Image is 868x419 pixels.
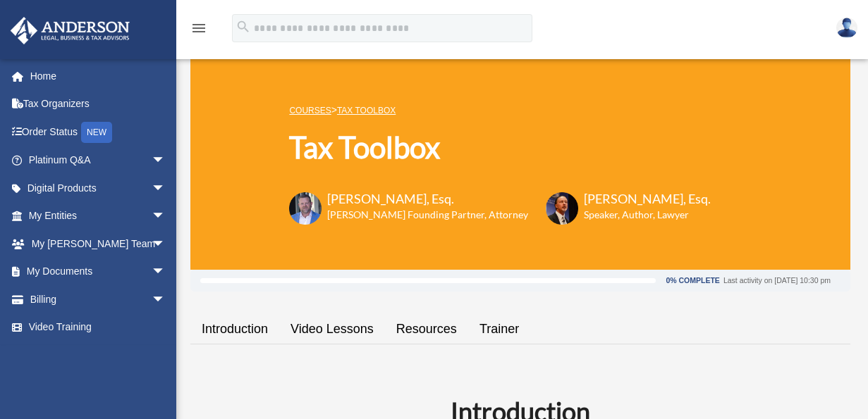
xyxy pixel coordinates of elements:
a: Home [10,62,187,90]
h3: [PERSON_NAME], Esq. [584,190,711,208]
a: Tax Organizers [10,90,187,118]
img: Scott-Estill-Headshot.png [546,192,578,225]
a: Video Lessons [279,309,385,349]
a: Tax Toolbox [337,106,396,115]
span: arrow_drop_down [152,230,180,258]
div: Last activity on [DATE] 10:30 pm [723,277,831,284]
a: Billingarrow_drop_down [10,285,187,313]
h6: Speaker, Author, Lawyer [584,208,693,222]
a: Introduction [190,309,279,349]
span: arrow_drop_down [152,174,180,203]
a: Video Training [10,313,187,342]
img: Toby-circle-head.png [289,192,322,225]
a: My Entitiesarrow_drop_down [10,202,187,230]
i: search [236,19,251,35]
a: Platinum Q&Aarrow_drop_down [10,146,187,175]
i: menu [190,20,207,37]
a: My [PERSON_NAME] Teamarrow_drop_down [10,230,187,258]
div: NEW [81,122,112,143]
img: User Pic [836,18,857,38]
h3: [PERSON_NAME], Esq. [327,190,528,208]
a: Resources [385,309,468,349]
a: menu [190,25,207,37]
a: Trainer [468,309,530,349]
span: arrow_drop_down [152,202,180,231]
img: Anderson Advisors Platinum Portal [6,17,134,44]
span: arrow_drop_down [152,146,180,175]
span: arrow_drop_down [152,258,180,287]
span: arrow_drop_down [152,285,180,314]
a: COURSES [289,106,331,115]
div: 0% Complete [666,277,719,284]
h6: [PERSON_NAME] Founding Partner, Attorney [327,208,528,222]
h1: Tax Toolbox [289,127,711,168]
p: > [289,101,711,119]
a: My Documentsarrow_drop_down [10,258,187,286]
a: Order StatusNEW [10,118,187,146]
a: Digital Productsarrow_drop_down [10,174,187,202]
